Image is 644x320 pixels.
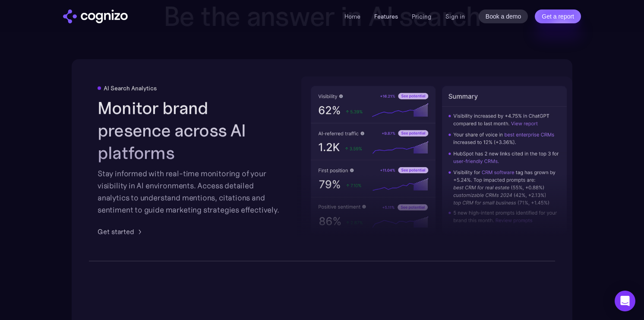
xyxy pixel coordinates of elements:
a: Get a report [535,10,581,23]
div: Open Intercom Messenger [615,291,635,311]
div: Stay informed with real-time monitoring of your visibility in AI environments. Access detailed an... [98,168,282,216]
a: home [63,10,128,23]
a: Features [374,13,398,20]
img: AI visibility metrics performance insights [301,76,577,244]
div: Get started [98,227,134,237]
h2: Monitor brand presence across AI platforms [98,97,282,165]
a: Sign in [445,11,465,22]
img: cognizo logo [63,10,128,23]
div: AI Search Analytics [104,85,157,92]
a: Get started [98,227,145,237]
a: Book a demo [479,10,528,23]
a: Home [344,13,360,20]
a: Pricing [412,13,432,20]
